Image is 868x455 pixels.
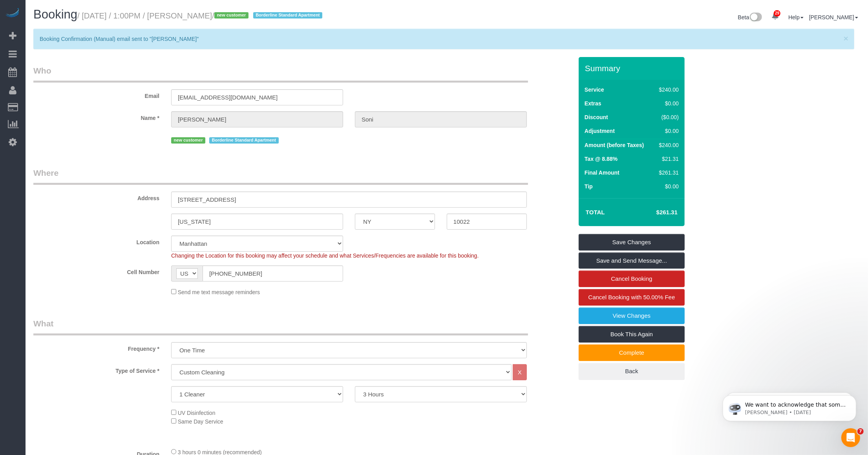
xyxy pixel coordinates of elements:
span: Send me text message reminders [178,289,260,295]
a: Complete [579,344,685,361]
legend: Where [33,167,528,185]
legend: What [33,318,528,335]
label: Service [585,86,604,94]
small: / [DATE] / 1:00PM / [PERSON_NAME] [77,11,325,20]
a: Book This Again [579,326,685,343]
div: $0.00 [656,99,679,107]
a: Save Changes [579,234,685,251]
span: Same Day Service [178,418,223,425]
label: Location [27,236,165,246]
label: Adjustment [585,127,615,135]
div: $240.00 [656,86,679,94]
a: Cancel Booking with 50.00% Fee [579,289,685,306]
a: Save and Send Message... [579,252,685,269]
label: Address [27,192,165,202]
h4: $261.31 [633,209,678,216]
iframe: Intercom live chat [841,428,860,447]
span: We want to acknowledge that some users may be experiencing lag or slower performance in our softw... [34,23,135,131]
label: Amount (before Taxes) [585,141,644,149]
span: new customer [214,12,249,18]
span: × [844,34,848,43]
div: $0.00 [656,182,679,190]
div: $261.31 [656,169,679,177]
span: / [212,11,325,20]
div: $240.00 [656,141,679,149]
label: Tip [585,182,593,190]
span: UV Disinfection [178,410,216,416]
button: Close [844,34,848,42]
a: [PERSON_NAME] [809,14,858,20]
a: Cancel Booking [579,271,685,287]
a: Back [579,363,685,379]
img: Automaid Logo [5,8,20,19]
label: Discount [585,113,608,121]
label: Type of Service * [27,364,165,375]
p: Message from Ellie, sent 4d ago [34,30,135,37]
div: $21.31 [656,155,679,163]
a: Beta [738,14,762,20]
span: Changing the Location for this booking may affect your schedule and what Services/Frequencies are... [171,252,479,259]
label: Frequency * [27,342,165,353]
legend: Who [33,65,528,83]
span: Borderline Standard Apartment [253,12,323,18]
input: Cell Number [203,265,343,282]
label: Extras [585,99,601,107]
label: Final Amount [585,169,619,177]
a: View Changes [579,308,685,324]
input: Email [171,89,343,105]
label: Cell Number [27,265,165,276]
span: 7 [857,428,864,435]
span: Booking [33,7,77,21]
span: Borderline Standard Apartment [209,137,279,144]
span: Cancel Booking with 50.00% Fee [588,294,675,300]
span: 29 [774,10,780,17]
img: New interface [749,13,762,23]
div: $0.00 [656,127,679,135]
label: Email [27,89,165,100]
iframe: Intercom notifications message [711,379,868,434]
a: Help [788,14,804,20]
label: Tax @ 8.88% [585,155,618,163]
p: Booking Confirmation (Manual) email sent to "[PERSON_NAME]" [40,35,840,43]
input: City [171,214,343,230]
div: ($0.00) [656,113,679,121]
label: Name * [27,111,165,122]
a: 29 [767,8,783,25]
strong: Total [586,209,605,216]
input: First Name [171,111,343,127]
h3: Summary [585,64,681,73]
input: Zip Code [447,214,527,230]
span: new customer [171,137,205,144]
input: Last Name [355,111,527,127]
